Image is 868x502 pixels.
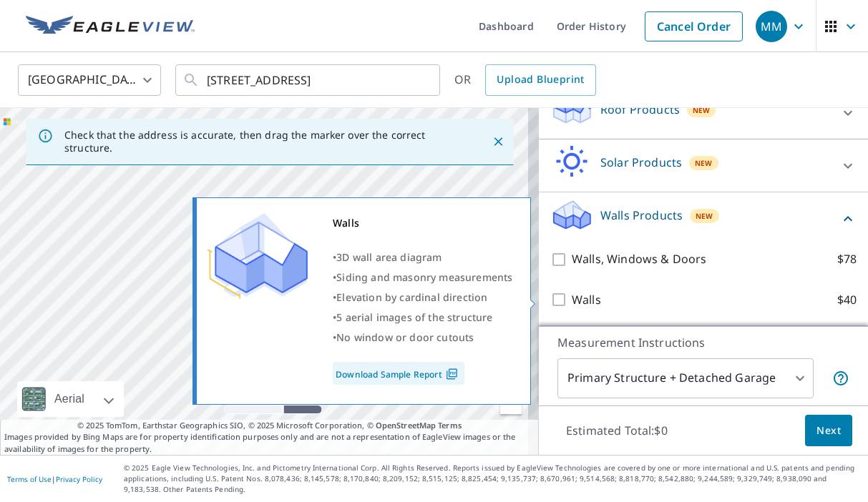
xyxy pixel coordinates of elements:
[600,101,680,118] p: Roof Products
[550,145,857,186] div: Solar ProductsNew
[333,247,512,267] div: •
[333,287,512,307] div: •
[77,420,462,432] span: © 2025 TomTom, Earthstar Geographics SIO, © 2025 Microsoft Corporation, ©
[454,64,596,96] div: OR
[336,290,487,304] span: Elevation by cardinal direction
[26,16,195,37] img: EV Logo
[56,474,102,484] a: Privacy Policy
[336,270,512,284] span: Siding and masonry measurements
[64,129,466,154] p: Check that the address is accurate, then drag the marker over the correct structure.
[572,250,706,268] p: Walls, Windows & Doors
[832,370,849,387] span: Your report will include the primary structure and a detached garage if one exists.
[695,157,713,169] span: New
[837,250,857,268] p: $78
[485,64,595,96] a: Upload Blueprint
[550,92,857,133] div: Roof ProductsNew
[207,60,411,100] input: Search by address or latitude-longitude
[442,368,462,380] img: Pdf Icon
[600,207,683,224] p: Walls Products
[805,415,852,447] button: Next
[489,132,507,151] button: Close
[837,291,857,309] p: $40
[600,154,682,171] p: Solar Products
[336,250,442,264] span: 3D wall area diagram
[124,463,861,495] p: © 2025 Eagle View Technologies, Inc. and Pictometry International Corp. All Rights Reserved. Repo...
[208,213,308,299] img: Premium
[336,310,492,324] span: 5 aerial images of the structure
[333,307,512,328] div: •
[497,71,584,89] span: Upload Blueprint
[696,210,713,222] span: New
[572,291,601,309] p: Walls
[555,415,679,446] p: Estimated Total: $0
[557,334,849,351] p: Measurement Instructions
[816,422,841,440] span: Next
[333,213,512,233] div: Walls
[550,198,857,239] div: Walls ProductsNew
[756,11,787,42] div: MM
[693,104,711,116] span: New
[333,328,512,348] div: •
[376,420,436,430] a: OpenStreetMap
[7,475,102,483] p: |
[336,330,474,344] span: No window or door cutouts
[18,60,161,100] div: [GEOGRAPHIC_DATA]
[50,381,89,417] div: Aerial
[557,358,814,398] div: Primary Structure + Detached Garage
[645,11,743,41] a: Cancel Order
[333,362,464,385] a: Download Sample Report
[17,381,124,417] div: Aerial
[438,420,462,430] a: Terms
[333,267,512,287] div: •
[7,474,52,484] a: Terms of Use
